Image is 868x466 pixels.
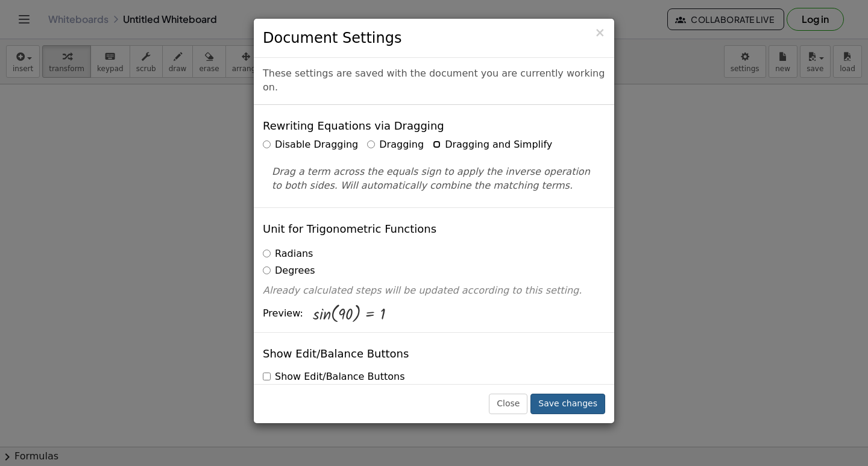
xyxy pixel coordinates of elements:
[263,307,303,321] span: Preview:
[263,348,409,360] h4: Show Edit/Balance Buttons
[530,394,605,414] button: Save changes
[254,58,614,105] div: These settings are saved with the document you are currently working on.
[433,140,441,148] input: Dragging and Simplify
[263,120,444,132] h4: Rewriting Equations via Dragging
[263,140,271,148] input: Disable Dragging
[263,266,271,274] input: Degrees
[594,27,605,39] button: Close
[263,264,315,278] label: Degrees
[263,373,271,380] input: Show Edit/Balance Buttons
[594,25,605,40] span: ×
[263,247,313,261] label: Radians
[263,284,605,298] p: Already calculated steps will be updated according to this setting.
[263,223,436,235] h4: Unit for Trigonometric Functions
[263,370,404,384] label: Show Edit/Balance Buttons
[263,250,271,257] input: Radians
[272,165,596,193] p: Drag a term across the equals sign to apply the inverse operation to both sides. Will automatical...
[367,138,424,152] label: Dragging
[263,138,358,152] label: Disable Dragging
[489,394,527,414] button: Close
[263,28,605,48] h3: Document Settings
[367,140,375,148] input: Dragging
[433,138,552,152] label: Dragging and Simplify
